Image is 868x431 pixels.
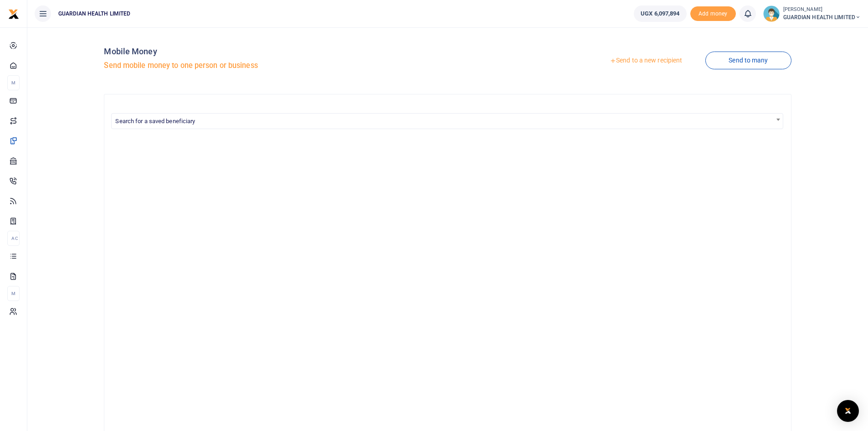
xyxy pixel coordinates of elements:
[690,6,736,21] li: Toup your wallet
[783,13,861,21] span: GUARDIAN HEALTH LIMITED
[705,52,791,69] a: Send to many
[8,10,19,17] a: logo-small logo-large logo-large
[104,47,444,57] h4: Mobile Money
[690,10,736,16] a: Add money
[783,6,861,14] small: [PERSON_NAME]
[111,113,783,129] span: Search for a saved beneficiary
[630,5,690,22] li: Wallet ballance
[55,10,134,18] span: GUARDIAN HEALTH LIMITED
[7,286,20,301] li: M
[7,231,20,246] li: Ac
[690,6,736,21] span: Add money
[763,5,780,22] img: profile-user
[115,118,195,125] span: Search for a saved beneficiary
[641,9,679,18] span: UGX 6,097,894
[837,400,859,422] div: Open Intercom Messenger
[763,5,861,22] a: profile-user [PERSON_NAME] GUARDIAN HEALTH LIMITED
[104,61,444,70] h5: Send mobile money to one person or business
[586,52,705,69] a: Send to a new recipient
[634,5,686,22] a: UGX 6,097,894
[8,9,19,20] img: logo-small
[112,114,782,128] span: Search for a saved beneficiary
[7,75,20,90] li: M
